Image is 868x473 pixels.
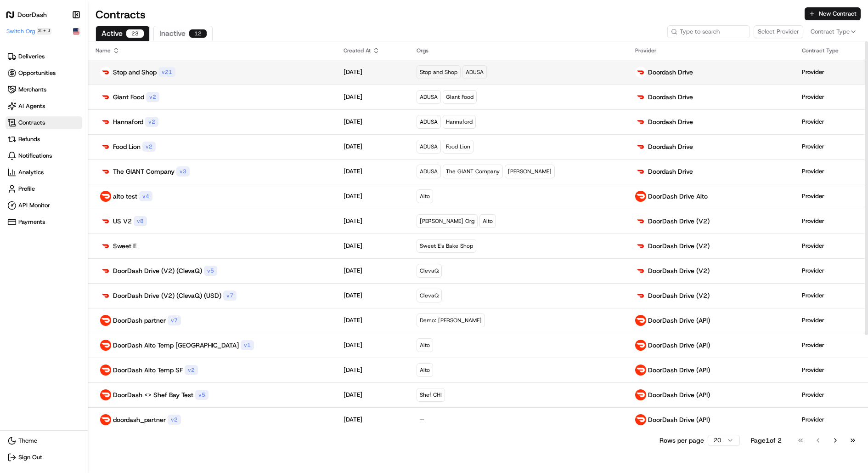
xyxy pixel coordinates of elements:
[417,363,433,377] div: Alto
[443,165,503,178] div: The GIANT Company
[648,266,710,275] p: DoorDash Drive (V2)
[648,217,710,226] p: DoorDash Drive (V2)
[113,291,221,300] p: DoorDash Drive (V2) (ClevaQ) (USD)
[417,289,442,302] div: ClevaQ
[113,415,166,424] p: doordash_partner
[635,166,646,177] img: doordash_logo_v2.png
[189,29,207,38] div: 12
[344,47,402,54] div: Created At
[648,167,693,176] p: Doordash Drive
[158,67,175,77] div: v 21
[6,199,82,212] a: API Monitor
[100,91,111,103] img: doordash_logo_v2.png
[635,290,646,301] img: doordash_logo_v2.png
[344,192,362,200] p: [DATE]
[479,214,496,228] div: Alto
[648,142,693,151] p: Doordash Drive
[751,436,782,445] div: Page 1 of 2
[18,135,40,143] span: Refunds
[635,116,646,127] img: doordash_logo_v2.png
[417,115,441,129] div: ADUSA
[96,26,150,41] button: Active
[805,7,861,22] a: New Contract
[635,91,646,103] img: doordash_logo_v2.png
[126,29,144,38] div: 23
[146,92,159,102] div: v 2
[168,415,181,425] div: v 2
[635,315,646,326] img: doordash_logo_red.png
[113,365,183,375] p: DoorDash Alto Temp SF
[635,67,646,78] img: doordash_logo_v2.png
[142,142,156,152] div: v 2
[648,341,710,350] p: DoorDash Drive (API)
[648,365,710,375] p: DoorDash Drive (API)
[100,365,111,376] img: doordash_logo_red.png
[344,341,362,349] p: [DATE]
[344,267,362,275] p: [DATE]
[113,241,137,251] p: Sweet E
[344,142,362,151] p: [DATE]
[635,389,646,400] img: doordash_logo_red.png
[802,118,824,126] p: Provider
[100,116,111,127] img: doordash_logo_v2.png
[6,216,82,228] a: Payments
[805,7,861,20] button: New Contract
[635,191,646,202] img: doordash_logo_red.png
[100,315,111,326] img: doordash_logo_red.png
[113,68,157,77] p: Stop and Shop
[100,166,111,177] img: doordash_logo_v2.png
[100,240,111,251] img: doordash_logo_v2.png
[113,92,144,102] p: Giant Food
[6,28,51,35] button: Switch Org⌘+J
[195,390,209,400] div: v 5
[6,434,82,447] button: Theme
[18,437,37,445] span: Theme
[635,265,646,276] img: doordash_logo_v2.png
[344,316,362,325] p: [DATE]
[802,366,824,374] p: Provider
[344,391,362,399] p: [DATE]
[419,416,621,424] p: —
[100,265,111,276] img: doordash_logo_v2.png
[100,67,111,78] img: doordash_logo_v2.png
[6,67,82,80] a: Opportunities
[113,217,132,226] p: US V2
[648,291,710,300] p: DoorDash Drive (V2)
[659,436,704,445] p: Rows per page
[648,68,693,77] p: Doordash Drive
[802,217,824,225] p: Provider
[443,140,473,154] div: Food Lion
[417,65,461,79] div: Stop and Shop
[417,313,485,327] div: Demo: [PERSON_NAME]
[18,185,35,193] span: Profile
[635,240,646,251] img: doordash_logo_v2.png
[6,149,82,162] a: Notifications
[17,10,47,19] h1: DoorDash
[344,217,362,225] p: [DATE]
[417,165,441,178] div: ADUSA
[462,65,487,79] div: ADUSA
[73,28,79,34] img: Flag of us
[648,316,710,325] p: DoorDash Drive (API)
[223,291,237,301] div: v 7
[153,26,213,41] button: Inactive
[18,69,56,77] span: Opportunities
[802,192,824,200] p: Provider
[96,47,329,54] div: Name
[802,391,824,399] p: Provider
[443,115,476,129] div: Hannaford
[811,28,850,36] span: Contract Type
[417,90,441,104] div: ADUSA
[802,267,824,275] p: Provider
[635,340,646,351] img: doordash_logo_red.png
[6,133,82,146] a: Refunds
[417,239,476,253] div: Sweet E's Bake Shop
[18,168,44,177] span: Analytics
[100,290,111,301] img: doordash_logo_v2.png
[18,102,45,110] span: AI Agents
[417,264,442,278] div: ClevaQ
[18,453,42,462] span: Sign Out
[344,167,362,176] p: [DATE]
[6,182,82,195] a: Profile
[185,365,198,375] div: v 2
